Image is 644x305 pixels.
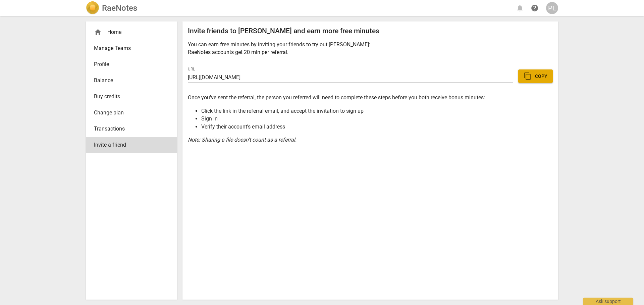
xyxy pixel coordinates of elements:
[188,41,553,48] p: You can earn free minutes by inviting your friends to try out [PERSON_NAME]:
[201,107,553,115] li: Click the link in the referral email, and accept the invitation to sign up
[94,28,164,36] div: Home
[94,60,164,68] span: Profile
[201,115,553,122] li: Sign in
[524,72,532,80] span: content_copy
[86,1,137,15] a: LogoRaeNotes
[529,2,541,14] a: Help
[86,121,177,137] a: Transactions
[102,3,137,13] h2: RaeNotes
[546,2,558,14] button: PL
[94,125,164,133] span: Transactions
[188,48,553,56] p: RaeNotes accounts get 20 min per referral.
[94,141,164,149] span: Invite a friend
[531,4,539,12] span: help
[86,137,177,153] a: Invite a friend
[188,27,553,35] h2: Invite friends to [PERSON_NAME] and earn more free minutes
[188,94,553,101] p: Once you've sent the referral, the person you referred will need to complete these steps before y...
[86,56,177,72] a: Profile
[94,93,164,101] span: Buy credits
[86,105,177,121] a: Change plan
[86,40,177,56] a: Manage Teams
[86,89,177,105] a: Buy credits
[188,67,195,71] label: URL
[86,72,177,89] a: Balance
[518,69,553,83] button: Copy
[188,137,297,143] i: Note: Sharing a file doesn't count as a referral.
[94,77,164,85] span: Balance
[86,1,99,15] img: Logo
[94,44,164,52] span: Manage Teams
[524,72,547,80] span: Copy
[201,123,553,131] li: Verify their account's email address
[86,24,177,40] div: Home
[94,109,164,117] span: Change plan
[94,28,102,36] span: home
[583,298,633,305] div: Ask support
